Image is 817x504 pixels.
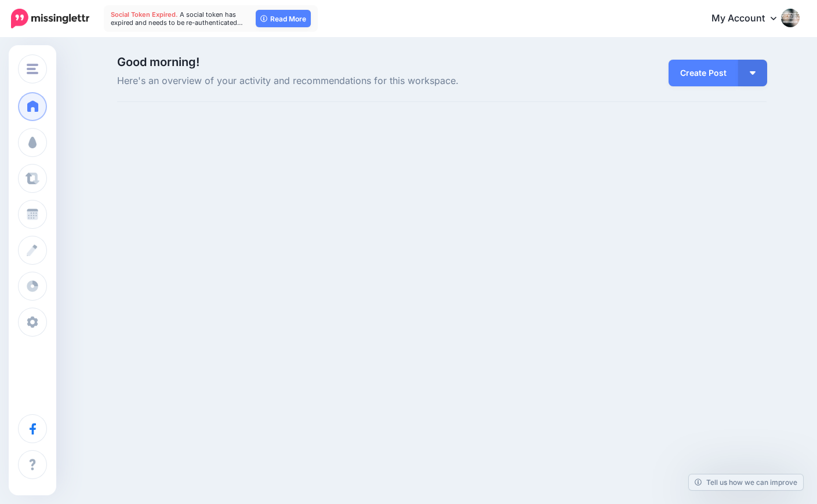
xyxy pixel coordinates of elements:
[11,9,89,28] img: Missinglettr
[111,10,243,27] span: A social token has expired and needs to be re-authenticated…
[256,10,311,27] a: Read More
[700,5,800,33] a: My Account
[117,55,199,69] span: Good morning!
[669,60,738,86] a: Create Post
[27,64,38,74] img: menu.png
[111,10,178,19] span: Social Token Expired.
[750,71,756,75] img: arrow-down-white.png
[117,74,544,89] span: Here's an overview of your activity and recommendations for this workspace.
[689,474,803,490] a: Tell us how we can improve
